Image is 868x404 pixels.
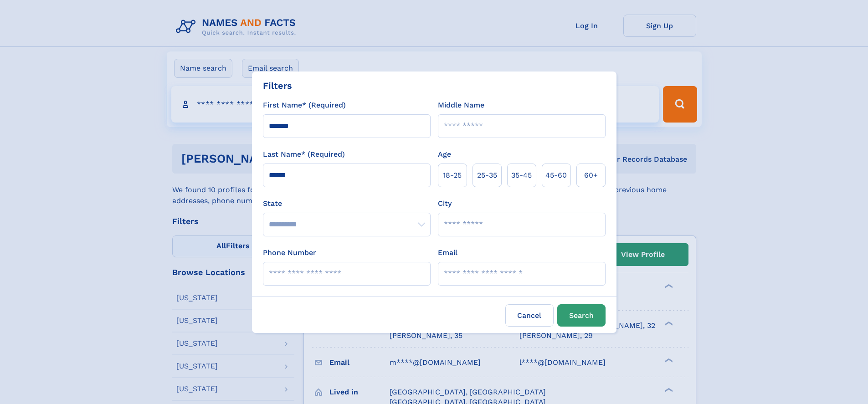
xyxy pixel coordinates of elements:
span: 60+ [584,170,598,181]
label: Cancel [505,304,554,327]
label: Email [438,247,457,258]
button: Search [557,304,606,327]
label: Last Name* (Required) [263,149,345,160]
span: 45‑60 [545,170,567,181]
label: First Name* (Required) [263,100,346,111]
span: 35‑45 [511,170,532,181]
label: Phone Number [263,247,316,258]
label: State [263,198,431,209]
label: Age [438,149,451,160]
label: City [438,198,452,209]
span: 25‑35 [477,170,497,181]
label: Middle Name [438,100,484,111]
span: 18‑25 [443,170,462,181]
div: Filters [263,79,292,92]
